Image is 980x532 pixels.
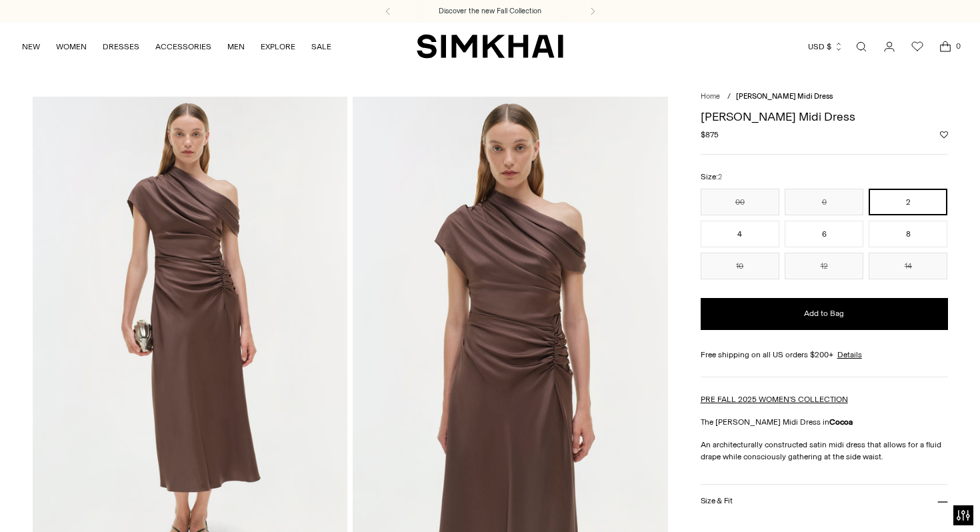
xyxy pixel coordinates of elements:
[701,253,779,279] button: 10
[940,131,948,139] button: Add to Wishlist
[417,33,563,59] a: SIMKHAI
[904,33,931,60] a: Wishlist
[785,253,863,279] button: 12
[701,129,719,141] span: $875
[22,32,40,61] a: NEW
[785,189,863,215] button: 0
[701,111,948,123] h1: [PERSON_NAME] Midi Dress
[701,485,948,519] button: Size & Fit
[804,308,844,319] span: Add to Bag
[785,221,863,247] button: 6
[727,91,731,103] div: /
[103,32,139,61] a: DRESSES
[952,40,964,52] span: 0
[718,173,722,181] span: 2
[311,32,331,61] a: SALE
[701,91,948,103] nav: breadcrumbs
[261,32,295,61] a: EXPLORE
[701,395,848,404] a: PRE FALL 2025 WOMEN'S COLLECTION
[808,32,843,61] button: USD $
[736,92,833,101] span: [PERSON_NAME] Midi Dress
[701,171,722,183] label: Size:
[439,6,541,17] a: Discover the new Fall Collection
[701,92,720,101] a: Home
[701,439,948,463] p: An architecturally constructed satin midi dress that allows for a fluid drape while consciously g...
[932,33,959,60] a: Open cart modal
[701,349,948,361] div: Free shipping on all US orders $200+
[701,189,779,215] button: 00
[227,32,245,61] a: MEN
[869,253,947,279] button: 14
[701,298,948,330] button: Add to Bag
[848,33,875,60] a: Open search modal
[869,221,947,247] button: 8
[701,416,948,428] p: The [PERSON_NAME] Midi Dress in
[701,497,733,505] h3: Size & Fit
[56,32,87,61] a: WOMEN
[876,33,903,60] a: Go to the account page
[155,32,211,61] a: ACCESSORIES
[701,221,779,247] button: 4
[869,189,947,215] button: 2
[829,417,853,427] strong: Cocoa
[837,349,862,361] a: Details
